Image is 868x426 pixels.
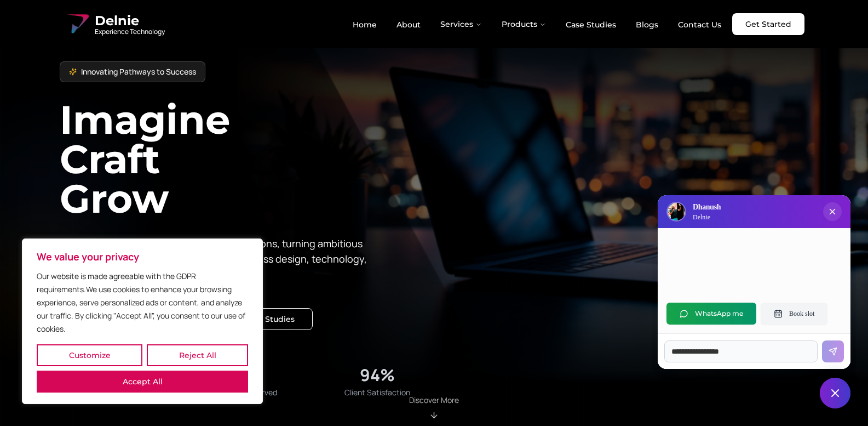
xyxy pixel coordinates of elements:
[493,13,555,35] button: Products
[409,395,459,406] p: Discover More
[666,303,756,325] button: WhatsApp me
[432,13,491,35] button: Services
[693,202,721,213] h3: Dhanush
[627,15,667,34] a: Blogs
[81,66,196,77] span: Innovating Pathways to Success
[344,15,386,34] a: Home
[344,387,410,398] span: Client Satisfaction
[693,213,721,221] p: Delnie
[64,11,165,37] a: Delnie Logo Full
[761,303,827,325] button: Book slot
[95,27,165,36] span: Experience Technology
[37,250,248,263] p: We value your privacy
[60,236,375,282] p: We blaze new trails with cutting-edge solutions, turning ambitious ideas into powerful, scalable ...
[360,365,395,385] div: 94%
[60,100,434,218] h1: Imagine Craft Grow
[37,344,142,366] button: Customize
[147,344,248,366] button: Reject All
[732,13,804,35] a: Get Started
[669,15,730,34] a: Contact Us
[37,270,248,336] p: Our website is made agreeable with the GDPR requirements.We use cookies to enhance your browsing ...
[95,12,165,30] span: Delnie
[668,203,685,220] img: Delnie Logo
[388,15,429,34] a: About
[409,395,459,420] div: Scroll to About section
[344,13,730,35] nav: Main
[37,371,248,393] button: Accept All
[823,202,842,221] button: Close chat popup
[64,11,90,37] img: Delnie Logo
[820,378,850,408] button: Close chat
[557,15,625,34] a: Case Studies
